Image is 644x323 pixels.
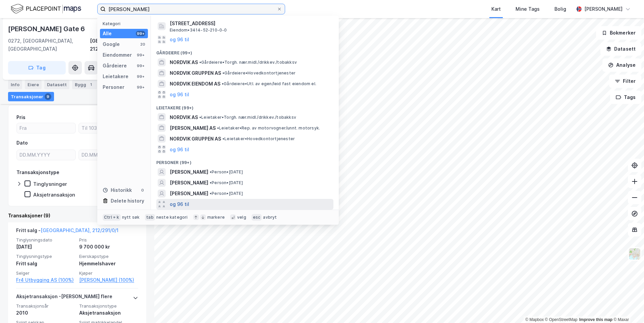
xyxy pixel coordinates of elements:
[16,237,75,243] span: Tinglysningsdato
[628,248,641,260] img: Z
[79,276,138,284] a: [PERSON_NAME] (100%)
[210,191,212,196] span: •
[170,190,208,198] span: [PERSON_NAME]
[122,215,140,220] div: nytt søk
[170,19,331,28] span: [STREET_ADDRESS]
[151,100,339,112] div: Leietakere (99+)
[170,124,216,132] span: [PERSON_NAME] AS
[602,58,641,72] button: Analyse
[8,37,90,53] div: 0272, [GEOGRAPHIC_DATA], [GEOGRAPHIC_DATA]
[222,70,224,75] span: •
[8,212,146,220] div: Transaksjoner (9)
[79,270,138,276] span: Kjøper
[136,63,145,68] div: 99+
[222,136,224,141] span: •
[151,45,339,57] div: Gårdeiere (99+)
[103,40,120,48] div: Google
[16,139,28,147] div: Dato
[554,5,566,13] div: Bolig
[79,150,138,160] input: DD.MM.YYYY
[210,191,243,196] span: Person • [DATE]
[170,91,189,99] button: og 96 til
[79,254,138,259] span: Eierskapstype
[16,260,75,268] div: Fritt salg
[210,180,212,185] span: •
[237,215,246,220] div: velg
[136,85,145,90] div: 99+
[103,21,148,26] div: Kategori
[106,4,277,14] input: Søk på adresse, matrikkel, gårdeiere, leietakere eller personer
[210,169,212,174] span: •
[103,83,124,91] div: Personer
[16,276,75,284] a: Fr4 Utbygging AS (100%)
[16,113,25,121] div: Pris
[170,168,208,176] span: [PERSON_NAME]
[103,214,121,221] div: Ctrl + k
[79,243,138,251] div: 9 700 000 kr
[136,31,145,36] div: 99+
[252,214,262,221] div: esc
[217,125,219,130] span: •
[156,215,188,220] div: neste kategori
[151,155,339,167] div: Personer (99+)
[79,309,138,317] div: Aksjetransaksjon
[579,317,612,322] a: Improve this map
[210,169,243,175] span: Person • [DATE]
[199,60,297,65] span: Gårdeiere • Torgh. nær.midl./drikkev./tobakksv
[8,61,66,74] button: Tag
[170,200,189,208] button: og 96 til
[17,150,75,160] input: DD.MM.YYYY
[33,192,75,198] div: Aksjetransaksjon
[88,81,94,88] div: 1
[210,180,243,185] span: Person • [DATE]
[584,5,623,13] div: [PERSON_NAME]
[170,80,220,88] span: NORDVIK EIENDOM AS
[145,214,155,221] div: tab
[103,51,132,59] div: Eiendommer
[516,5,540,13] div: Mine Tags
[491,5,501,13] div: Kart
[8,23,86,34] div: [PERSON_NAME] Gate 6
[170,69,221,77] span: NORDVIK GRUPPEN AS
[79,303,138,309] span: Transaksjonstype
[610,291,644,323] div: Kontrollprogram for chat
[103,62,127,70] div: Gårdeiere
[16,254,75,259] span: Tinglysningstype
[136,52,145,58] div: 99+
[16,226,118,237] div: Fritt salg -
[25,80,42,89] div: Eiere
[170,58,198,66] span: NORDVIK AS
[16,243,75,251] div: [DATE]
[222,70,296,76] span: Gårdeiere • Hovedkontortjenester
[8,92,54,101] div: Transaksjoner
[33,181,67,187] div: Tinglysninger
[199,115,201,120] span: •
[11,3,81,15] img: logo.f888ab2527a4732fd821a326f86c7f29.svg
[16,292,112,303] div: Aksjetransaksjon - [PERSON_NAME] flere
[79,237,138,243] span: Pris
[222,81,316,87] span: Gårdeiere • Utl. av egen/leid fast eiendom el.
[111,197,144,205] div: Delete history
[199,60,201,65] span: •
[525,317,544,322] a: Mapbox
[140,187,145,193] div: 0
[170,28,227,33] span: Eiendom • 3414-52-210-0-0
[217,125,320,131] span: Leietaker • Rep. av motorvogner/unnt. motorsyk.
[263,215,277,220] div: avbryt
[17,123,75,133] input: Fra
[222,81,224,86] span: •
[199,115,296,120] span: Leietaker • Torgh. nær.midl./drikkev./tobakksv
[609,74,641,88] button: Filter
[170,179,208,187] span: [PERSON_NAME]
[610,91,641,104] button: Tags
[79,260,138,268] div: Hjemmelshaver
[596,26,641,40] button: Bokmerker
[140,42,145,47] div: 20
[170,113,198,121] span: NORDVIK AS
[16,303,75,309] span: Transaksjonsår
[610,291,644,323] iframe: Chat Widget
[103,30,112,38] div: Alle
[16,270,75,276] span: Selger
[8,80,22,89] div: Info
[207,215,225,220] div: markere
